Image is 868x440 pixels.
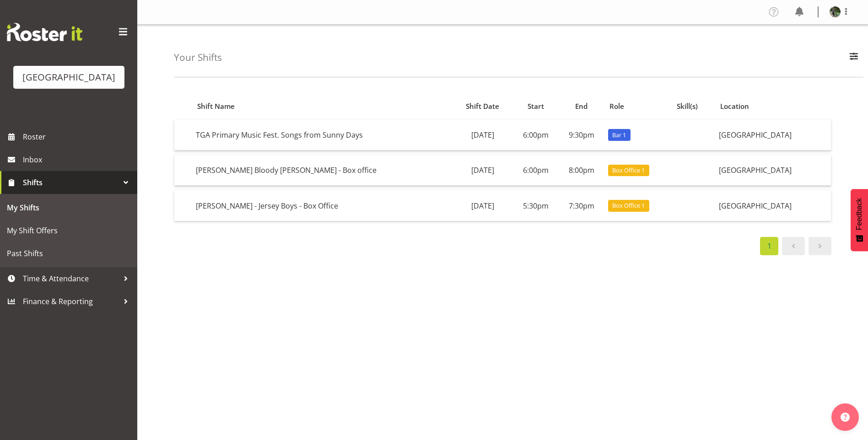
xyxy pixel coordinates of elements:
[720,101,749,112] span: Location
[22,70,115,84] div: [GEOGRAPHIC_DATA]
[174,52,222,63] h4: Your Shifts
[23,272,119,285] span: Time & Attendance
[453,155,513,186] td: [DATE]
[197,101,235,112] span: Shift Name
[192,190,453,220] td: [PERSON_NAME] - Jersey Boys - Box Office
[612,166,645,175] span: Box Office 1
[7,23,82,41] img: Rosterit website logo
[559,120,604,150] td: 9:30pm
[192,155,453,186] td: [PERSON_NAME] Bloody [PERSON_NAME] - Box office
[715,155,831,186] td: [GEOGRAPHIC_DATA]
[612,131,626,140] span: Bar 1
[23,130,133,144] span: Roster
[192,120,453,150] td: TGA Primary Music Fest. Songs from Sunny Days
[23,295,119,308] span: Finance & Reporting
[612,201,645,210] span: Box Office 1
[513,155,559,186] td: 6:00pm
[844,48,863,68] button: Filter Employees
[559,155,604,186] td: 8:00pm
[677,101,698,112] span: Skill(s)
[2,219,135,242] a: My Shift Offers
[609,101,624,112] span: Role
[7,201,130,215] span: My Shifts
[23,176,119,189] span: Shifts
[453,120,513,150] td: [DATE]
[2,196,135,219] a: My Shifts
[466,101,499,112] span: Shift Date
[855,198,863,230] span: Feedback
[575,101,588,112] span: End
[559,190,604,220] td: 7:30pm
[513,190,559,220] td: 5:30pm
[513,120,559,150] td: 6:00pm
[7,224,130,237] span: My Shift Offers
[23,153,133,166] span: Inbox
[715,190,831,220] td: [GEOGRAPHIC_DATA]
[528,101,544,112] span: Start
[841,413,850,422] img: help-xxl-2.png
[851,189,868,251] button: Feedback - Show survey
[7,247,130,260] span: Past Shifts
[830,6,841,17] img: renee-hewittc44e905c050b5abf42b966e9eee8c321.png
[2,242,135,265] a: Past Shifts
[453,190,513,220] td: [DATE]
[715,120,831,150] td: [GEOGRAPHIC_DATA]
